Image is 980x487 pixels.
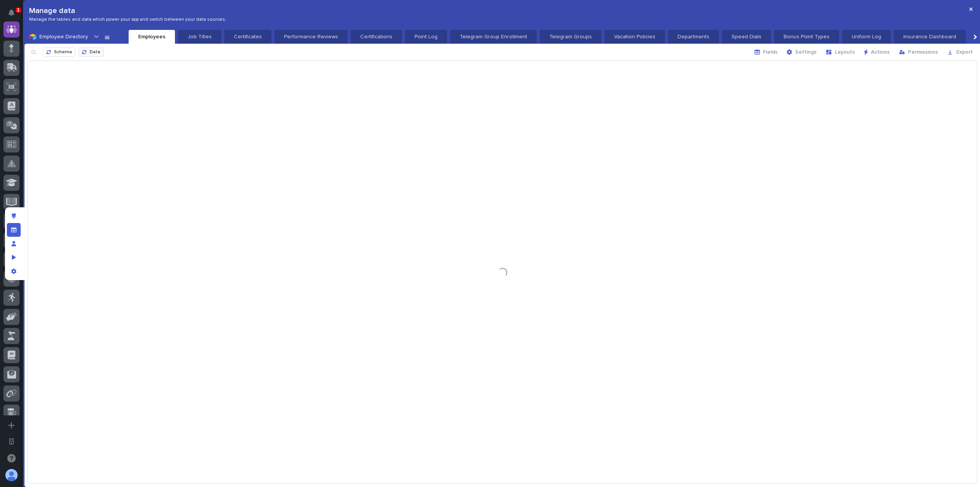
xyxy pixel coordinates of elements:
[3,433,20,449] button: Open workspace settings
[795,49,817,55] span: Settings
[7,264,21,278] div: App settings
[8,30,139,43] p: Welcome 👋
[894,46,942,58] button: Permissions
[76,181,93,187] span: Pylon
[10,9,20,21] div: Notifications1
[859,46,895,58] button: Actions
[455,33,532,41] p: Telegram Group Enrollment
[48,163,54,169] div: 🔗
[821,46,859,58] button: Layouts
[871,49,890,55] span: Actions
[90,50,100,54] span: Data
[7,251,21,264] div: Preview as
[3,5,20,21] button: Notifications
[26,93,97,99] div: We're available if you need us!
[29,6,226,15] p: Manage data
[544,33,597,41] p: Telegram Groups
[45,159,101,173] a: 🔗Onboarding Call
[355,33,397,41] p: Certifications
[8,85,21,99] img: 1736555164131-43832dd5-751b-4058-ba23-39d91318e5a0
[133,33,170,41] p: Employees
[26,85,126,93] div: Start new chat
[39,34,88,39] span: Employee Directory
[43,48,75,57] button: Schema
[898,33,961,41] p: Insurance Dashboard
[908,49,938,55] span: Permissions
[7,209,21,223] div: Edit layout
[5,159,45,173] a: 📖Help Docs
[7,223,21,237] div: Manage fields and data
[78,48,104,57] button: Data
[8,7,23,23] img: Stacker
[8,163,14,169] div: 📖
[279,33,343,41] p: Performance Reviews
[8,123,20,136] img: Jeff Miller
[7,237,21,251] div: Manage users
[56,162,98,170] span: Onboarding Call
[68,131,83,137] span: [DATE]
[956,49,973,55] span: Export
[119,110,139,119] button: See all
[64,131,66,137] span: •
[727,33,766,41] p: Speed Dials
[8,43,139,55] p: How can we help?
[54,50,72,54] span: Schema
[847,33,886,41] p: Uniform Log
[130,87,139,97] button: Start new chat
[750,46,782,58] button: Fields
[8,112,51,118] div: Past conversations
[3,467,20,483] button: users-avatar
[29,17,226,22] p: Manage the tables and data which power your app and switch between your data sources.
[673,33,714,41] p: Departments
[183,33,217,41] p: Job Titles
[763,49,777,55] span: Fields
[229,33,267,41] p: Certificates
[779,33,835,41] p: Bonus Point Types
[609,33,660,41] p: Vacation Policies
[835,49,855,55] span: Layouts
[17,7,20,13] p: 1
[410,33,443,41] p: Point Log
[54,181,93,187] a: Powered byPylon
[3,450,20,466] button: Open support chat
[782,46,821,58] button: Settings
[15,162,42,170] span: Help Docs
[3,417,20,433] button: Add a new app...
[24,131,62,137] span: [PERSON_NAME]
[942,46,977,58] button: Export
